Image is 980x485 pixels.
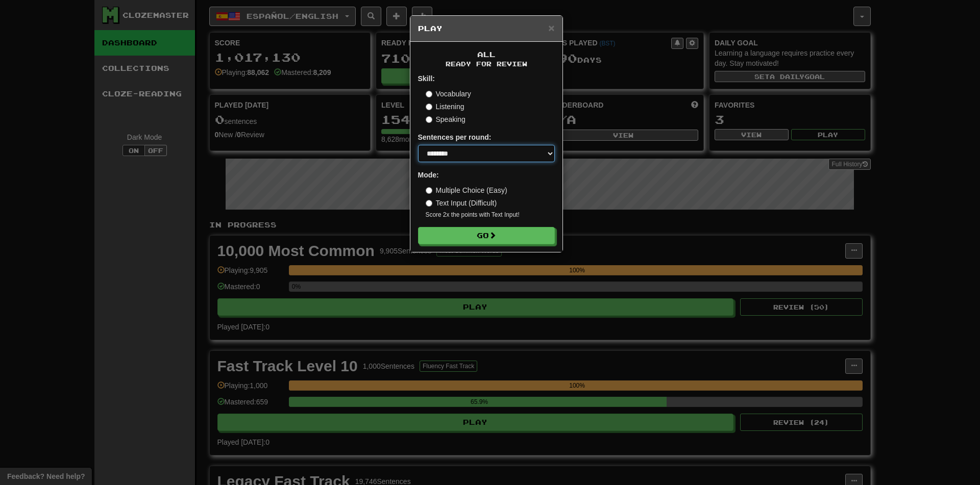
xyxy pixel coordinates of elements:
[426,198,497,208] label: Text Input (Difficult)
[426,185,507,195] label: Multiple Choice (Easy)
[418,171,439,179] strong: Mode:
[418,227,555,244] button: Go
[426,104,432,110] input: Listening
[426,211,555,219] small: Score 2x the points with Text Input !
[426,101,464,112] label: Listening
[418,23,555,34] h5: Play
[426,116,432,123] input: Speaking
[418,60,555,68] small: Ready for Review
[548,22,554,34] span: ×
[548,22,554,33] button: Close
[426,187,432,194] input: Multiple Choice (Easy)
[426,91,432,97] input: Vocabulary
[426,89,471,99] label: Vocabulary
[477,50,496,59] span: All
[426,114,465,124] label: Speaking
[426,200,432,207] input: Text Input (Difficult)
[418,132,492,142] label: Sentences per round:
[418,74,435,83] strong: Skill:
